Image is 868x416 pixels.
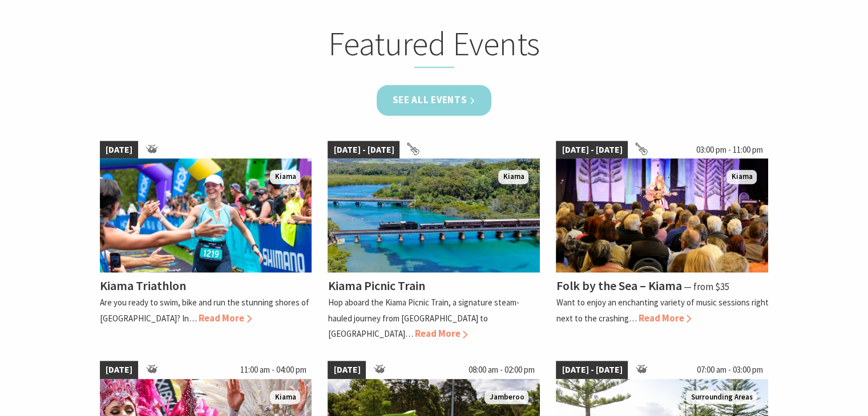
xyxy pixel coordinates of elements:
p: Want to enjoy an enchanting variety of music sessions right next to the crashing… [556,297,768,323]
span: Kiama [270,170,300,184]
a: [DATE] - [DATE] Kiama Picnic Train Kiama Kiama Picnic Train Hop aboard the Kiama Picnic Train, a ... [328,141,540,341]
h4: Kiama Triathlon [100,278,186,293]
span: Surrounding Areas [686,390,757,405]
p: Are you ready to swim, bike and run the stunning shores of [GEOGRAPHIC_DATA]? In… [100,297,309,323]
span: Kiama [498,170,528,184]
span: 03:00 pm - 11:00 pm [690,141,768,159]
h2: Featured Events [211,24,658,68]
span: [DATE] - [DATE] [328,141,399,159]
img: Folk by the Sea - Showground Pavilion [556,158,768,272]
span: Read More [414,327,467,340]
a: [DATE] - [DATE] 03:00 pm - 11:00 pm Folk by the Sea - Showground Pavilion Kiama Folk by the Sea –... [556,141,768,341]
span: Kiama [726,170,757,184]
span: [DATE] - [DATE] [556,361,628,379]
span: [DATE] - [DATE] [556,141,628,159]
a: See all Events [377,85,492,115]
span: [DATE] [100,361,138,379]
span: Jamberoo [485,390,528,405]
img: kiamatriathlon [100,158,312,272]
span: 08:00 am - 02:00 pm [462,361,540,379]
img: Kiama Picnic Train [328,158,540,272]
span: Read More [199,312,252,324]
span: 07:00 am - 03:00 pm [691,361,768,379]
span: Read More [638,312,691,324]
span: Kiama [270,390,300,405]
h4: Kiama Picnic Train [328,278,425,293]
span: ⁠— from $35 [683,280,729,293]
span: [DATE] [100,141,138,159]
span: 11:00 am - 04:00 pm [234,361,312,379]
span: [DATE] [328,361,366,379]
p: Hop aboard the Kiama Picnic Train, a signature steam-hauled journey from [GEOGRAPHIC_DATA] to [GE... [328,297,519,338]
h4: Folk by the Sea – Kiama [556,278,681,293]
a: [DATE] kiamatriathlon Kiama Kiama Triathlon Are you ready to swim, bike and run the stunning shor... [100,141,312,341]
